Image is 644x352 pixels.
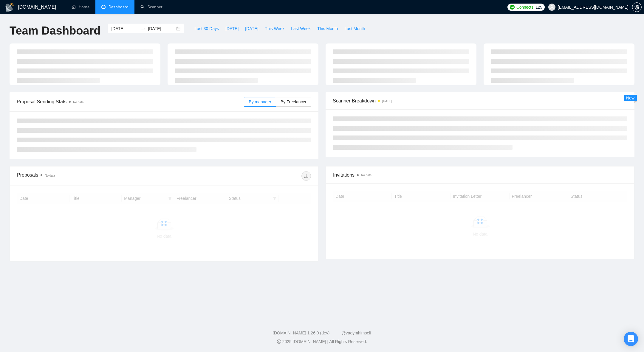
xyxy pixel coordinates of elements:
[632,2,642,12] button: setting
[632,5,642,10] a: setting
[225,25,239,32] span: [DATE]
[281,99,306,104] span: By Freelancer
[261,24,288,33] button: This Week
[516,4,534,10] span: Connects:
[191,24,222,33] button: Last 30 Days
[314,24,341,33] button: This Month
[242,24,261,33] button: [DATE]
[632,5,641,10] span: setting
[291,25,311,32] span: Last Week
[288,24,314,33] button: Last Week
[341,331,371,335] a: @vadymhimself
[245,25,258,32] span: [DATE]
[249,99,271,104] span: By manager
[277,339,281,344] span: copyright
[141,26,145,31] span: swap-right
[109,4,129,10] span: Dashboard
[194,25,219,32] span: Last 30 Days
[17,98,244,105] span: Proposal Sending Stats
[624,332,638,346] div: Open Intercom Messenger
[510,5,515,10] img: upwork-logo.png
[535,4,542,10] span: 129
[148,25,175,32] input: End date
[111,25,138,32] input: Start date
[141,26,145,31] span: to
[17,171,164,181] div: Proposals
[273,331,330,335] a: [DOMAIN_NAME] 1.26.0 (dev)
[265,25,284,32] span: This Week
[5,339,639,345] div: 2025 [DOMAIN_NAME] | All Rights Reserved.
[140,4,162,10] a: searchScanner
[341,24,368,33] button: Last Month
[333,97,627,105] span: Scanner Breakdown
[222,24,242,33] button: [DATE]
[550,5,554,9] span: user
[72,4,89,10] a: homeHome
[73,101,83,104] span: No data
[344,25,365,32] span: Last Month
[10,24,100,38] h1: Team Dashboard
[5,3,14,12] img: logo
[45,174,55,177] span: No data
[361,174,371,177] span: No data
[101,5,106,9] span: dashboard
[317,25,338,32] span: This Month
[382,99,391,103] time: [DATE]
[626,96,634,100] span: New
[333,171,627,179] span: Invitations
